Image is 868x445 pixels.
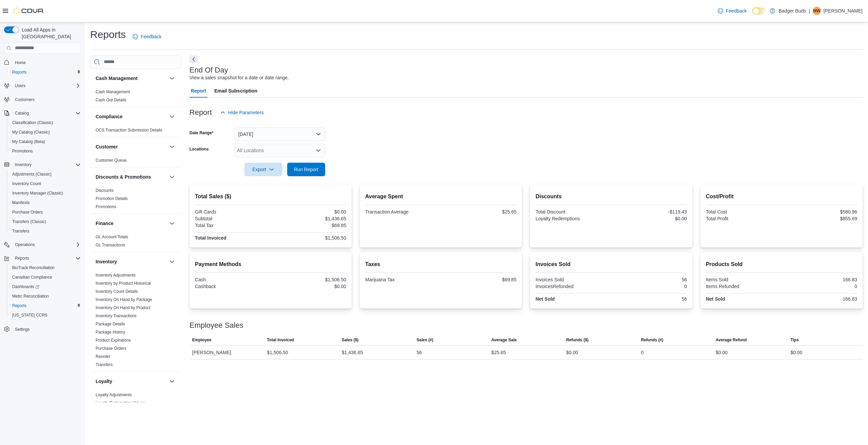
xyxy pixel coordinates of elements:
button: Loyalty [96,378,166,385]
div: 56 [613,277,687,282]
div: $69.85 [272,223,346,228]
h3: Employee Sales [190,321,243,329]
div: $0.00 [716,348,728,357]
span: Washington CCRS [9,311,81,319]
div: Customer [90,156,181,167]
span: Settings [15,327,29,332]
div: Loyalty Redemptions [535,216,610,221]
button: Users [12,82,28,90]
button: Open list of options [316,148,321,153]
div: 0 [783,284,857,289]
a: Feedback [715,4,749,18]
div: $1,506.50 [272,235,346,241]
button: Customer [96,143,166,150]
span: Operations [12,241,81,249]
span: Refunds ($) [566,337,589,343]
strong: Net Sold [706,296,725,302]
span: Home [15,60,26,65]
span: Transfers [12,228,29,234]
span: Catalog [15,110,29,116]
span: Cash Management [96,89,130,95]
a: Transfers (Classic) [9,218,49,226]
span: GL Transactions [96,242,125,248]
div: Total Profit [706,216,780,221]
div: $0.00 [790,348,802,357]
a: Reorder [96,354,110,359]
h2: Taxes [365,260,516,268]
button: Reports [7,67,83,77]
h3: Inventory [96,258,117,265]
div: $0.00 [613,216,687,221]
span: Feedback [726,7,747,14]
button: My Catalog (Beta) [7,137,83,146]
button: Finance [168,219,176,227]
a: Loyalty Redemption Values [96,401,145,405]
a: Dashboards [7,282,83,291]
a: Loyalty Adjustments [96,392,132,397]
span: Reports [9,68,81,76]
span: Promotion Details [96,196,128,201]
a: Inventory Count Details [96,289,138,294]
button: Customer [168,143,176,151]
a: Customers [12,96,37,104]
a: Dashboards [9,283,42,291]
button: Inventory [1,160,83,169]
a: Manifests [9,199,32,207]
span: Transfers (Classic) [12,219,46,224]
span: Users [12,82,81,90]
span: My Catalog (Classic) [9,128,81,136]
span: Adjustments (Classic) [9,170,81,178]
span: Dashboards [12,284,39,289]
button: [DATE] [234,127,325,141]
div: 166.83 [783,296,857,302]
span: Inventory Count Details [96,289,138,294]
div: Compliance [90,126,181,137]
span: Inventory On Hand by Product [96,305,150,310]
div: Items Sold [706,277,780,282]
div: 0 [613,284,687,289]
a: Package History [96,330,125,335]
button: Reports [7,301,83,310]
button: Discounts & Promotions [96,174,166,180]
span: Inventory by Product Historical [96,281,151,286]
img: Cova [14,7,44,14]
a: Inventory On Hand by Package [96,297,152,302]
div: Finance [90,233,181,252]
button: Catalog [1,108,83,118]
button: Metrc Reconciliation [7,291,83,301]
button: Catalog [12,109,32,117]
button: Canadian Compliance [7,272,83,282]
span: Classification (Classic) [9,119,81,127]
a: Inventory Transactions [96,313,137,318]
span: Inventory Count [9,180,81,188]
div: 0 [641,348,644,357]
div: Total Discount [535,209,610,215]
h3: End Of Day [190,66,228,74]
a: Inventory Count [9,180,44,188]
a: Inventory On Hand by Product [96,305,150,310]
span: Dashboards [9,283,81,291]
span: Inventory Manager (Classic) [9,189,81,197]
p: | [809,7,810,15]
div: Cash Management [90,88,181,107]
span: Product Expirations [96,338,131,343]
button: Discounts & Promotions [168,173,176,181]
div: $1,506.50 [267,348,288,357]
span: Classification (Classic) [12,120,53,125]
h2: Payment Methods [195,260,346,268]
button: Customers [1,95,83,104]
span: Inventory Transactions [96,313,137,319]
div: Gift Cards [195,209,269,215]
h2: Invoices Sold [535,260,687,268]
button: Users [1,81,83,90]
a: Product Expirations [96,338,131,343]
span: Transfers [96,362,113,367]
a: Package Details [96,322,125,326]
button: Manifests [7,198,83,207]
span: Transfers [9,227,81,235]
span: Inventory Manager (Classic) [12,190,63,196]
button: Inventory Manager (Classic) [7,188,83,198]
span: Reports [12,254,81,262]
button: Purchase Orders [7,207,83,217]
